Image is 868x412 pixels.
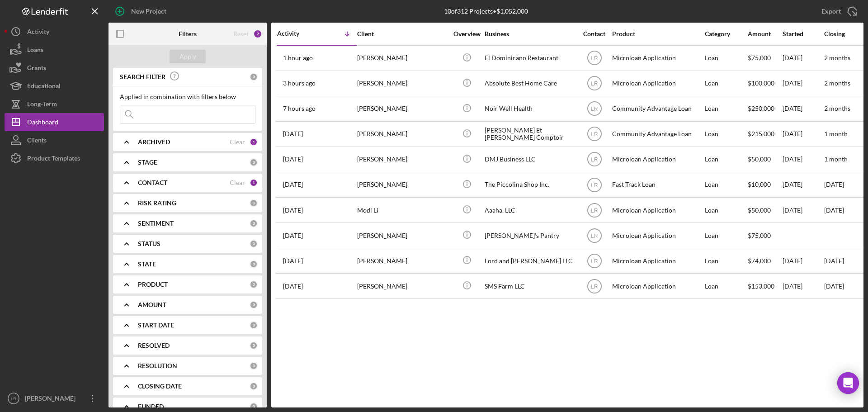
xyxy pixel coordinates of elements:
div: Product Templates [27,149,80,170]
b: RISK RATING [138,199,176,207]
div: [PERSON_NAME] Et [PERSON_NAME] Comptoir [485,122,575,146]
div: Microloan Application [612,147,703,171]
div: Loan [705,249,747,273]
text: LR [591,106,598,112]
div: Modi Li [357,198,448,222]
div: [PERSON_NAME] [357,274,448,298]
time: [DATE] [824,180,844,188]
div: Lord and [PERSON_NAME] LLC [485,249,575,273]
b: Filters [179,30,197,38]
time: 2025-08-15 17:58 [283,130,303,137]
div: Loan [705,223,747,247]
b: CONTACT [138,179,167,186]
div: [PERSON_NAME] [357,46,448,70]
b: RESOLVED [138,342,170,349]
time: 2025-08-20 13:14 [283,105,316,112]
div: Loan [705,97,747,121]
div: [DATE] [783,198,823,222]
div: $215,000 [748,122,782,146]
div: El Dominicano Restaurant [485,46,575,70]
time: 2 months [824,79,850,87]
button: Grants [5,59,104,77]
b: AMOUNT [138,301,166,308]
div: Community Advantage Loan [612,122,703,146]
b: STATUS [138,240,160,247]
div: Grants [27,59,46,79]
time: 2 months [824,54,850,62]
div: Loan [705,198,747,222]
div: [PERSON_NAME] [357,147,448,171]
div: Long-Term [27,95,57,115]
a: Long-Term [5,95,104,113]
div: $10,000 [748,173,782,197]
div: [PERSON_NAME]'s Pantry [485,223,575,247]
button: LR[PERSON_NAME] [5,389,104,407]
b: ARCHIVED [138,138,170,146]
div: Client [357,30,448,38]
text: LR [591,81,598,87]
div: 0 [250,382,258,390]
button: Apply [170,50,206,63]
div: $50,000 [748,147,782,171]
button: Activity [5,23,104,41]
div: [DATE] [783,274,823,298]
div: Reset [233,30,249,38]
div: Loan [705,122,747,146]
div: Loan [705,274,747,298]
div: $50,000 [748,198,782,222]
div: Export [821,2,841,20]
div: Amount [748,30,782,38]
div: Noir Well Health [485,97,575,121]
div: [PERSON_NAME] [357,173,448,197]
div: 0 [250,240,258,248]
button: Product Templates [5,149,104,167]
time: [DATE] [824,282,844,290]
b: CLOSING DATE [138,383,182,390]
text: LR [591,55,598,62]
time: 2025-08-06 16:25 [283,181,303,188]
div: The Piccolina Shop Inc. [485,173,575,197]
div: Community Advantage Loan [612,97,703,121]
div: Loan [705,71,747,95]
text: LR [591,131,598,137]
div: 1 [250,138,258,146]
button: Clients [5,131,104,149]
div: Loan [705,147,747,171]
time: 2025-05-01 20:53 [283,257,303,265]
div: Clear [230,179,245,186]
text: LR [591,258,598,264]
b: FUNDED [138,403,164,410]
div: 0 [250,280,258,289]
div: Microloan Application [612,223,703,247]
div: Open Intercom Messenger [837,372,859,394]
div: 0 [250,301,258,309]
button: Loans [5,41,104,59]
div: Apply [179,50,196,63]
b: SENTIMENT [138,220,174,227]
time: 2025-08-20 19:46 [283,54,313,62]
div: 0 [250,260,258,268]
div: $74,000 [748,249,782,273]
time: [DATE] [824,257,844,265]
button: Dashboard [5,113,104,131]
div: Aaaha, LLC [485,198,575,222]
b: SEARCH FILTER [120,73,165,81]
div: [DATE] [783,173,823,197]
text: LR [591,207,598,213]
button: Export [812,2,863,20]
div: New Project [131,2,166,20]
time: 2025-04-01 16:49 [283,283,303,290]
div: $100,000 [748,71,782,95]
time: 1 month [824,130,848,137]
div: $250,000 [748,97,782,121]
b: RESOLUTION [138,362,177,369]
div: [DATE] [783,147,823,171]
div: Overview [450,30,484,38]
div: Absolute Best Home Care [485,71,575,95]
div: Clear [230,138,245,146]
div: 0 [250,219,258,227]
b: PRODUCT [138,281,168,288]
div: Dashboard [27,113,58,133]
div: [PERSON_NAME] [357,249,448,273]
